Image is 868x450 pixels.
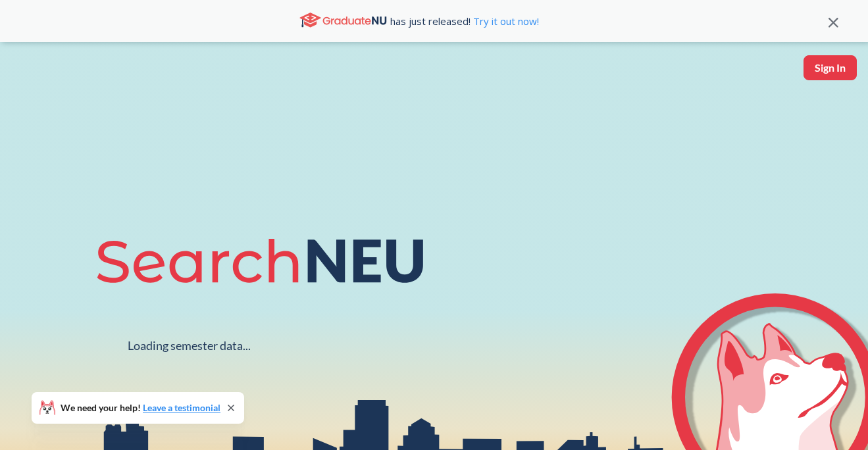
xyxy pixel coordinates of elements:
[13,55,44,99] a: sandbox logo
[471,14,539,28] a: Try it out now!
[128,338,251,353] div: Loading semester data...
[13,55,44,95] img: sandbox logo
[390,14,539,28] span: has just released!
[804,55,857,80] button: Sign In
[61,403,220,413] span: We need your help!
[143,402,220,413] a: Leave a testimonial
